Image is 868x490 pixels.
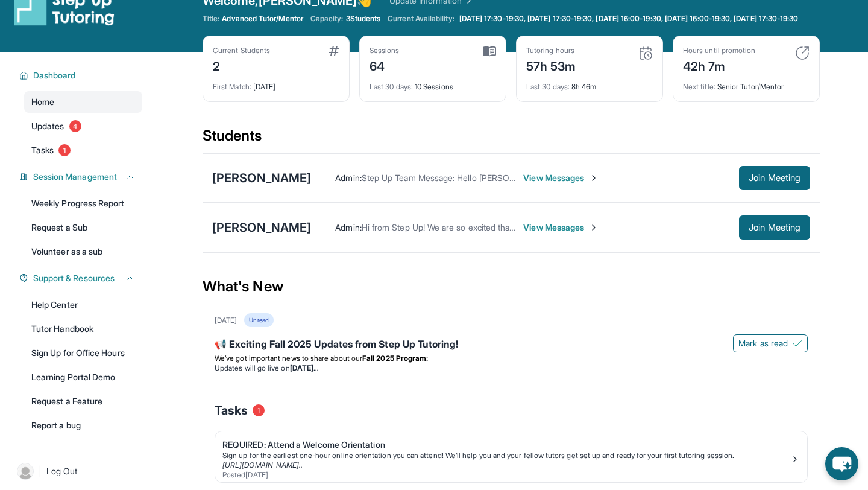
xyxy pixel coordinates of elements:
[222,470,790,480] div: Posted [DATE]
[28,69,135,81] button: Dashboard
[370,46,400,56] div: Sessions
[24,390,142,412] a: Request a Feature
[310,14,344,24] span: Capacity:
[69,120,81,132] span: 4
[683,82,715,91] span: Next title :
[362,354,428,363] strong: Fall 2025 Program:
[203,126,820,153] div: Students
[212,170,311,186] div: [PERSON_NAME]
[215,337,808,354] div: 📢 Exciting Fall 2025 Updates from Step Up Tutoring!
[24,192,142,214] a: Weekly Progress Report
[589,173,599,183] img: Chevron-Right
[28,272,135,284] button: Support & Resources
[638,46,653,60] img: card
[24,342,142,364] a: Sign Up for Office Hours
[222,460,303,469] a: [URL][DOMAIN_NAME]..
[749,174,800,182] span: Join Meeting
[523,221,599,234] span: View Messages
[203,14,219,24] span: Title:
[683,56,755,75] div: 42h 7m
[370,75,496,92] div: 10 Sessions
[825,447,858,480] button: chat-button
[39,464,42,479] span: |
[457,14,801,24] a: [DATE] 17:30-19:30, [DATE] 17:30-19:30, [DATE] 16:00-19:30, [DATE] 16:00-19:30, [DATE] 17:30-19:30
[526,75,653,92] div: 8h 46m
[253,404,265,416] span: 1
[335,222,361,232] span: Admin :
[203,260,820,313] div: What's New
[33,69,76,81] span: Dashboard
[24,318,142,340] a: Tutor Handbook
[526,82,570,91] span: Last 30 days :
[24,415,142,436] a: Report a bug
[215,431,807,482] a: REQUIRED: Attend a Welcome OrientationSign up for the earliest one-hour online orientation you ca...
[31,120,64,132] span: Updates
[215,316,237,325] div: [DATE]
[589,223,599,232] img: Chevron-Right
[213,56,270,75] div: 2
[459,14,799,24] span: [DATE] 17:30-19:30, [DATE] 17:30-19:30, [DATE] 16:00-19:30, [DATE] 16:00-19:30, [DATE] 17:30-19:30
[749,224,800,231] span: Join Meeting
[58,144,71,156] span: 1
[733,334,808,352] button: Mark as read
[739,166,810,190] button: Join Meeting
[215,363,808,373] li: Updates will go live on
[28,171,135,183] button: Session Management
[222,14,303,24] span: Advanced Tutor/Mentor
[329,46,339,56] img: card
[290,363,318,372] strong: [DATE]
[31,144,54,156] span: Tasks
[17,463,34,480] img: user-img
[795,46,810,60] img: card
[24,115,142,137] a: Updates4
[683,75,810,92] div: Senior Tutor/Mentor
[33,272,115,284] span: Support & Resources
[24,217,142,238] a: Request a Sub
[222,439,790,451] div: REQUIRED: Attend a Welcome Orientation
[346,14,381,24] span: 3 Students
[683,46,755,56] div: Hours until promotion
[31,96,54,108] span: Home
[483,46,496,57] img: card
[523,172,599,184] span: View Messages
[24,139,142,161] a: Tasks1
[222,451,790,460] div: Sign up for the earliest one-hour online orientation you can attend! We’ll help you and your fell...
[244,313,273,327] div: Unread
[793,339,802,348] img: Mark as read
[388,14,454,24] span: Current Availability:
[370,56,400,75] div: 64
[738,337,788,349] span: Mark as read
[46,465,78,477] span: Log Out
[213,46,270,56] div: Current Students
[526,46,576,56] div: Tutoring hours
[33,171,117,183] span: Session Management
[24,91,142,113] a: Home
[739,215,810,240] button: Join Meeting
[370,82,413,91] span: Last 30 days :
[526,56,576,75] div: 57h 53m
[215,402,248,419] span: Tasks
[213,75,339,92] div: [DATE]
[213,82,251,91] span: First Match :
[335,173,361,183] span: Admin :
[24,241,142,262] a: Volunteer as a sub
[215,354,362,363] span: We’ve got important news to share about our
[24,366,142,388] a: Learning Portal Demo
[24,294,142,316] a: Help Center
[212,219,311,236] div: [PERSON_NAME]
[12,458,142,485] a: |Log Out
